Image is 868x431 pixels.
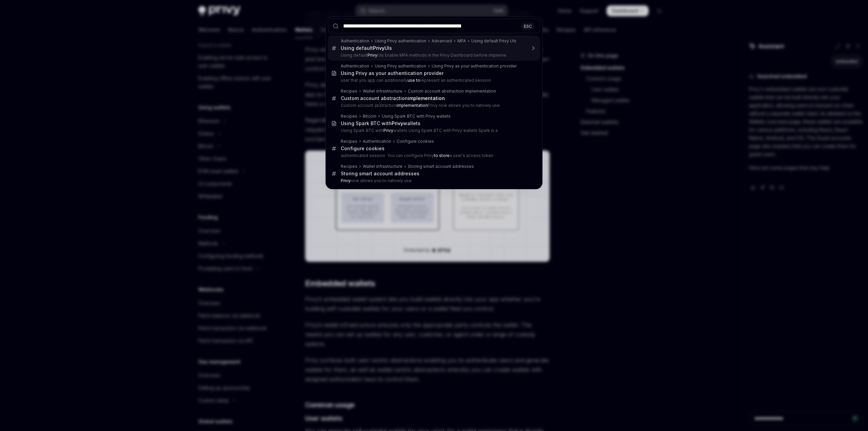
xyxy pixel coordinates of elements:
div: Custom account abstraction implementation [408,89,496,94]
b: implementation [408,95,445,101]
div: Recipes [341,89,357,94]
div: Storing smart account addresses [341,171,419,177]
b: implementation [397,103,428,108]
div: Recipes [341,164,357,169]
div: Authentication [363,139,391,144]
div: ESC [522,22,534,30]
div: Configure cookies [397,139,434,144]
b: use to [408,78,420,83]
div: Recipes [341,139,357,144]
div: MFA [457,38,466,44]
b: Privy [373,45,384,51]
b: Privy [368,53,377,58]
div: Wallet infrastructure [363,89,402,94]
div: Bitcoin [363,114,376,119]
div: Recipes [341,114,357,119]
div: Advanced [432,38,452,44]
b: Privy [392,120,403,126]
div: Wallet infrastructure [363,164,402,169]
b: Privy [383,128,393,133]
div: Using default Privy UIs [471,38,516,44]
div: Authentication [341,38,369,44]
div: Using default UIs [341,45,392,51]
p: now allows you to natively use [341,178,526,183]
p: authenticated session. You can configure Privy a user's access token [341,153,526,158]
div: Using Spark BTC with wallets [341,120,420,126]
div: Storing smart account addresses [408,164,474,169]
b: Privy [341,178,351,183]
div: Configure cookies [341,145,384,152]
div: Using Privy as your authentication provider [341,70,443,76]
div: Using Privy authentication [375,38,426,44]
div: Using Privy authentication [375,63,426,69]
p: Using default UIs Enable MFA methods in the Privy Dashboard before impleme [341,53,526,58]
div: Custom account abstraction [341,95,445,101]
p: Using Spark BTC with wallets Using Spark BTC with Privy wallets Spark is a [341,128,526,133]
div: Using Spark BTC with Privy wallets [382,114,451,119]
p: Custom account abstraction Privy now allows you to natively use [341,103,526,108]
p: user that you app can additionally represent an authenticated session [341,78,526,83]
b: to store [434,153,450,158]
div: Using Privy as your authentication provider [432,63,517,69]
div: Authentication [341,63,369,69]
